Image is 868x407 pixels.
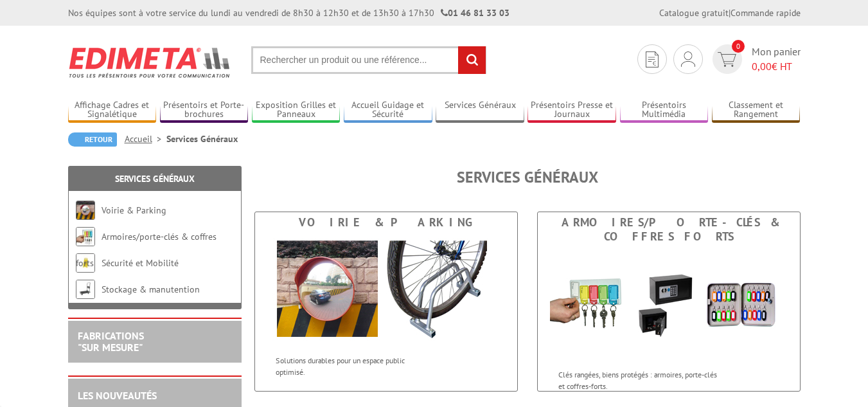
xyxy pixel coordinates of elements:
a: Services Généraux [115,173,195,185]
input: rechercher [458,46,486,74]
img: Edimeta [68,39,232,86]
img: devis rapide [646,51,659,68]
img: Stockage & manutention [76,280,95,299]
img: Armoires/porte-clés & coffres forts [76,227,95,246]
a: Armoires/porte-clés & coffres forts [76,231,217,269]
span: 0,00 [752,60,772,73]
a: Classement et Rangement [712,100,801,121]
li: Services Généraux [166,132,238,145]
h1: Services Généraux [254,169,801,186]
img: Voirie & Parking [76,201,95,220]
a: FABRICATIONS"Sur Mesure" [78,329,144,354]
strong: 01 46 81 33 03 [441,7,509,19]
img: devis rapide [681,51,695,67]
div: Voirie & Parking [258,215,514,230]
a: Voirie & Parking [102,204,166,216]
a: Stockage & manutention [102,284,200,295]
input: Rechercher un produit ou une référence... [251,46,486,74]
img: devis rapide [718,52,736,67]
a: Sécurité et Mobilité [102,257,179,269]
p: Solutions durables pour un espace public optimisé. [276,355,435,377]
a: Présentoirs Multimédia [620,100,709,121]
a: Présentoirs et Porte-brochures [160,100,249,121]
a: Accueil [125,133,166,145]
a: Catalogue gratuit [659,7,729,19]
a: Voirie & Parking Voirie & Parking Solutions durables pour un espace public optimisé. [254,212,518,392]
a: Retour [68,132,117,147]
span: € HT [752,59,801,74]
div: | [659,6,801,19]
a: Présentoirs Presse et Journaux [527,100,616,121]
img: Armoires/porte-clés & coffres forts [550,247,788,363]
span: Mon panier [752,44,801,74]
a: Affichage Cadres et Signalétique [68,100,157,121]
a: Accueil Guidage et Sécurité [344,100,432,121]
a: Exposition Grilles et Panneaux [252,100,341,121]
a: LES NOUVEAUTÉS [78,389,157,402]
a: Services Généraux [436,100,524,121]
div: Nos équipes sont à votre service du lundi au vendredi de 8h30 à 12h30 et de 13h30 à 17h30 [68,6,509,19]
img: Voirie & Parking [267,233,505,348]
p: Clés rangées, biens protégés : armoires, porte-clés et coffres-forts. [558,369,718,391]
div: Armoires/porte-clés & coffres forts [541,215,797,244]
a: Commande rapide [731,7,801,19]
a: devis rapide 0 Mon panier 0,00€ HT [709,44,801,74]
span: 0 [732,40,745,53]
a: Armoires/porte-clés & coffres forts Armoires/porte-clés & coffres forts Clés rangées, biens proté... [537,212,801,392]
